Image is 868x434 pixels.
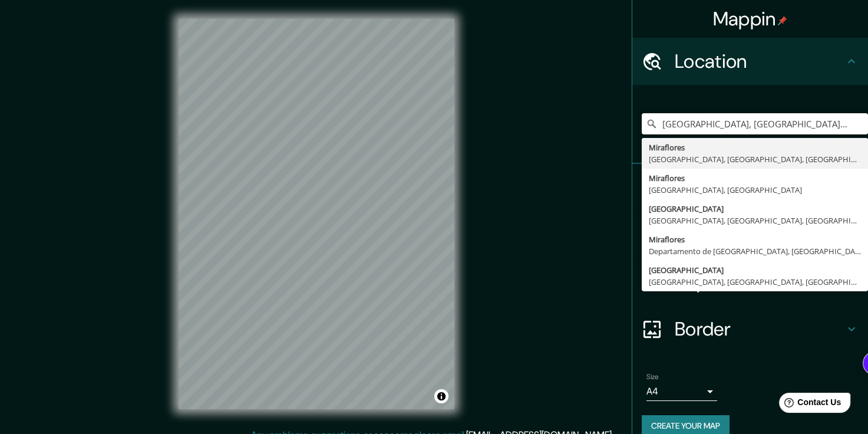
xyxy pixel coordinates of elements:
img: pin-icon.png [778,16,787,25]
iframe: Help widget launcher [763,388,855,421]
div: Style [632,211,868,258]
button: Toggle attribution [434,389,448,403]
div: Location [632,38,868,85]
div: Border [632,305,868,353]
h4: Mappin [713,7,788,31]
div: Miraflores [649,234,861,245]
h4: Border [675,317,844,341]
div: A4 [646,382,717,401]
div: Miraflores [649,172,861,184]
h4: Location [675,50,844,73]
h4: Layout [675,270,844,294]
div: [GEOGRAPHIC_DATA], [GEOGRAPHIC_DATA], [GEOGRAPHIC_DATA] [649,215,861,226]
div: Miraflores [649,142,861,153]
div: Departamento de [GEOGRAPHIC_DATA], [GEOGRAPHIC_DATA] [649,245,861,257]
div: Layout [632,258,868,305]
label: Size [646,372,659,382]
input: Pick your city or area [642,113,868,134]
div: [GEOGRAPHIC_DATA], [GEOGRAPHIC_DATA] [649,184,861,196]
div: [GEOGRAPHIC_DATA] [649,203,861,215]
div: [GEOGRAPHIC_DATA], [GEOGRAPHIC_DATA], [GEOGRAPHIC_DATA] [649,276,861,288]
div: [GEOGRAPHIC_DATA], [GEOGRAPHIC_DATA], [GEOGRAPHIC_DATA] [649,153,861,165]
div: Pins [632,164,868,211]
canvas: Map [179,19,454,409]
div: [GEOGRAPHIC_DATA] [649,264,861,276]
